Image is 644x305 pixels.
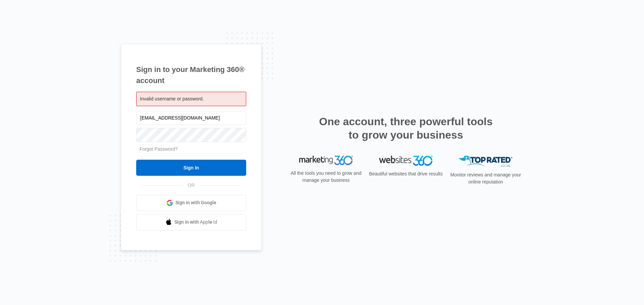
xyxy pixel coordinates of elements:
[299,156,353,165] img: Marketing 360
[136,160,246,176] input: Sign In
[136,195,246,211] a: Sign in with Google
[459,156,513,167] img: Top Rated Local
[136,111,246,125] input: Email
[140,146,178,152] a: Forgot Password?
[136,64,246,86] h1: Sign in to your Marketing 360® account
[175,199,216,206] span: Sign in with Google
[368,170,443,177] p: Beautiful websites that drive results
[317,115,495,142] h2: One account, three powerful tools to grow your business
[136,214,246,230] a: Sign in with Apple Id
[448,171,523,185] p: Monitor reviews and manage your online reputation
[174,219,217,226] span: Sign in with Apple Id
[288,170,364,184] p: All the tools you need to grow and manage your business
[140,96,204,101] span: Invalid username or password.
[379,156,433,165] img: Websites 360
[183,182,200,189] span: OR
